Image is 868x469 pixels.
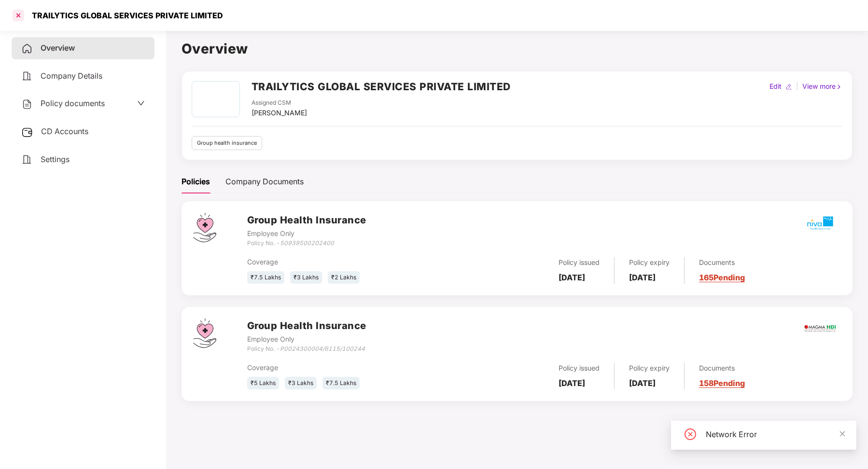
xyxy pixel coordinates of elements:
div: Policies [182,176,210,188]
span: Overview [41,43,75,53]
div: Policy issued [559,257,600,268]
div: Company Documents [225,176,304,188]
div: Policy expiry [629,363,670,373]
b: [DATE] [629,273,656,282]
div: Employee Only [247,228,366,239]
a: 158 Pending [699,378,745,388]
div: Coverage [247,257,445,267]
div: Coverage [247,362,445,373]
i: P0024300004/6115/100244 [280,345,365,352]
div: Policy No. - [247,345,366,354]
h3: Group Health Insurance [247,213,366,228]
img: editIcon [785,83,792,90]
div: Edit [768,81,784,92]
div: Policy No. - [247,239,366,248]
div: Assigned CSM [252,98,307,108]
div: ₹7.5 Lakhs [247,271,284,284]
span: CD Accounts [41,126,88,136]
b: [DATE] [559,273,585,282]
img: magma.png [803,312,837,345]
div: ₹3 Lakhs [285,377,317,390]
h2: TRAILYTICS GLOBAL SERVICES PRIVATE LIMITED [252,79,511,95]
h1: Overview [182,38,853,59]
div: ₹3 Lakhs [290,271,322,284]
h3: Group Health Insurance [247,318,366,333]
div: ₹2 Lakhs [328,271,360,284]
i: 50939500202400 [280,239,334,247]
div: Documents [699,363,745,373]
div: ₹5 Lakhs [247,377,279,390]
div: TRAILYTICS GLOBAL SERVICES PRIVATE LIMITED [26,11,223,20]
span: Company Details [41,71,102,81]
div: Policy issued [559,363,600,373]
div: [PERSON_NAME] [252,108,307,118]
img: rightIcon [836,83,842,90]
span: close-circle [685,428,696,440]
img: svg+xml;base64,PHN2ZyB4bWxucz0iaHR0cDovL3d3dy53My5vcmcvMjAwMC9zdmciIHdpZHRoPSIyNCIgaGVpZ2h0PSIyNC... [21,43,33,55]
div: Documents [699,257,745,268]
img: svg+xml;base64,PHN2ZyB3aWR0aD0iMjUiIGhlaWdodD0iMjQiIHZpZXdCb3g9IjAgMCAyNSAyNCIgZmlsbD0ibm9uZSIgeG... [21,126,33,138]
span: down [137,99,145,107]
div: | [794,81,800,92]
b: [DATE] [629,378,656,388]
div: Employee Only [247,334,366,345]
div: Group health insurance [192,136,262,150]
img: svg+xml;base64,PHN2ZyB4bWxucz0iaHR0cDovL3d3dy53My5vcmcvMjAwMC9zdmciIHdpZHRoPSI0Ny43MTQiIGhlaWdodD... [193,318,216,348]
div: Policy expiry [629,257,670,268]
span: close [839,430,846,437]
a: 165 Pending [699,273,745,282]
b: [DATE] [559,378,585,388]
img: svg+xml;base64,PHN2ZyB4bWxucz0iaHR0cDovL3d3dy53My5vcmcvMjAwMC9zdmciIHdpZHRoPSIyNCIgaGVpZ2h0PSIyNC... [21,98,33,110]
span: Settings [41,154,70,164]
span: Policy documents [41,98,105,108]
img: svg+xml;base64,PHN2ZyB4bWxucz0iaHR0cDovL3d3dy53My5vcmcvMjAwMC9zdmciIHdpZHRoPSIyNCIgaGVpZ2h0PSIyNC... [21,154,33,166]
div: View more [800,81,844,92]
div: ₹7.5 Lakhs [322,377,360,390]
div: Network Error [706,428,845,440]
img: svg+xml;base64,PHN2ZyB4bWxucz0iaHR0cDovL3d3dy53My5vcmcvMjAwMC9zdmciIHdpZHRoPSIyNCIgaGVpZ2h0PSIyNC... [21,70,33,82]
img: svg+xml;base64,PHN2ZyB4bWxucz0iaHR0cDovL3d3dy53My5vcmcvMjAwMC9zdmciIHdpZHRoPSI0Ny43MTQiIGhlaWdodD... [193,213,216,242]
img: mbhicl.png [803,206,837,240]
